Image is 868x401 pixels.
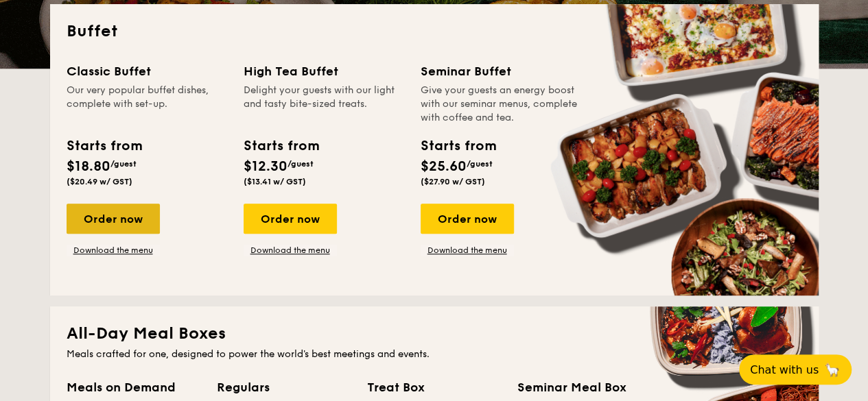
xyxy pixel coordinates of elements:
div: Order now [421,204,514,234]
a: Download the menu [67,245,160,256]
div: Seminar Meal Box [517,378,651,397]
span: 🦙 [824,362,841,378]
div: Order now [67,204,160,234]
div: Meals crafted for one, designed to power the world's best meetings and events. [67,348,802,361]
div: Treat Box [367,378,501,397]
h2: All-Day Meal Boxes [67,323,802,345]
h2: Buffet [67,21,802,42]
div: Delight your guests with our light and tasty bite-sized treats. [244,84,404,125]
div: Our very popular buffet dishes, complete with set-up. [67,84,227,125]
button: Chat with us🦙 [739,354,852,385]
span: ($20.49 w/ GST) [67,177,132,186]
span: $18.80 [67,158,110,175]
span: Chat with us [750,363,819,376]
div: High Tea Buffet [244,62,404,81]
a: Download the menu [421,245,514,256]
div: Regulars [217,378,351,397]
div: Starts from [67,136,141,156]
div: Starts from [244,136,318,156]
div: Starts from [421,136,495,156]
a: Download the menu [244,245,337,256]
div: Classic Buffet [67,62,227,81]
span: /guest [467,159,493,169]
div: Give your guests an energy boost with our seminar menus, complete with coffee and tea. [421,84,581,125]
span: $25.60 [421,158,467,175]
span: /guest [110,159,137,169]
div: Order now [244,204,337,234]
div: Meals on Demand [67,378,200,397]
span: ($27.90 w/ GST) [421,177,485,186]
span: $12.30 [244,158,288,175]
div: Seminar Buffet [421,62,581,81]
span: ($13.41 w/ GST) [244,177,306,186]
span: /guest [288,159,314,169]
